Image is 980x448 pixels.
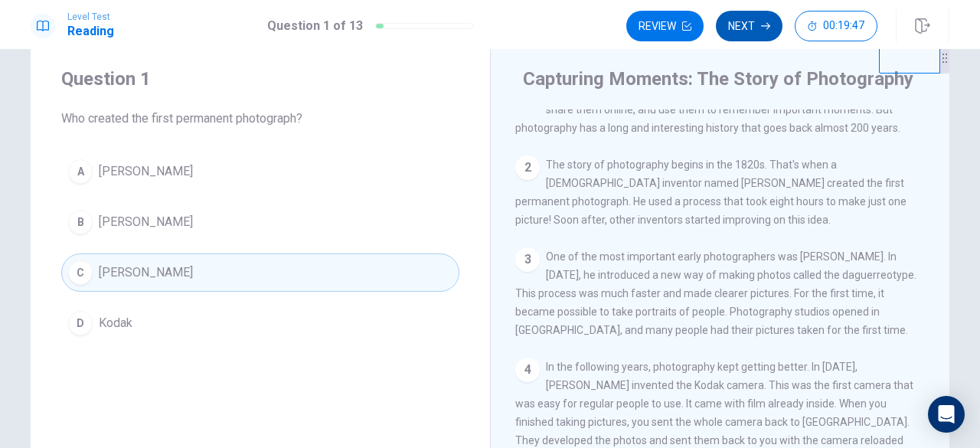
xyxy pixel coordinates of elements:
[61,152,459,191] button: A[PERSON_NAME]
[523,67,913,91] h4: Capturing Moments: The Story of Photography
[67,11,114,22] span: Level Test
[99,213,193,231] span: [PERSON_NAME]
[267,17,363,35] h1: Question 1 of 13
[515,358,540,382] div: 4
[99,162,193,181] span: [PERSON_NAME]
[515,155,540,180] div: 2
[823,20,864,32] span: 00:19:47
[928,396,965,433] div: Open Intercom Messenger
[99,314,132,332] span: Kodak
[68,311,93,335] div: D
[515,247,540,272] div: 3
[515,250,916,336] span: One of the most important early photographers was [PERSON_NAME]. In [DATE], he introduced a new w...
[716,11,782,41] button: Next
[795,11,877,41] button: 00:19:47
[515,85,918,134] span: Photography is a big part of our lives [DATE]. We take photos with our phones, share them online,...
[68,210,93,234] div: B
[99,263,193,282] span: [PERSON_NAME]
[61,253,459,292] button: C[PERSON_NAME]
[61,110,459,128] span: Who created the first permanent photograph?
[68,260,93,285] div: C
[68,159,93,184] div: A
[61,67,459,91] h4: Question 1
[61,203,459,241] button: B[PERSON_NAME]
[515,159,906,226] span: The story of photography begins in the 1820s. That's when a [DEMOGRAPHIC_DATA] inventor named [PE...
[61,304,459,342] button: DKodak
[626,11,704,41] button: Review
[67,22,114,41] h1: Reading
